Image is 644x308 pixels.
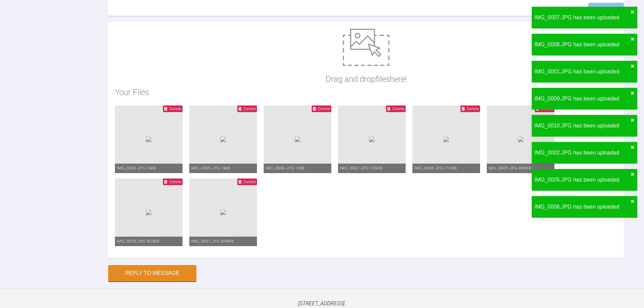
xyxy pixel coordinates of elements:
div: IMG_0005.JPG has been uploaded [534,175,630,184]
p: Drag and drop files here! [326,73,407,86]
div: IMG_0006.JPG has been uploaded [534,203,630,211]
button: close [630,9,635,15]
img: 4fd9cda9-4103-4551-a0dc-c57179b9c582 [146,210,151,215]
span: Delete [392,106,405,111]
span: Delete [169,106,182,111]
img: 17598a79-8783-4525-9f0f-161737c89536 [444,137,449,142]
button: close [630,118,635,123]
img: f0defd8c-cde0-4722-b2a3-bbef17393869 [220,137,226,142]
button: close [630,37,635,42]
span: IMG_0007.JPG - 576KB [340,166,383,170]
div: IMG_0010.JPG has been uploaded [534,121,630,130]
button: close [630,172,635,177]
img: a62eff25-6bb0-4ece-82c5-33302d9c42cb [295,137,300,142]
span: IMG_0008.JPG - 715KB [414,166,457,170]
span: Delete [318,106,330,111]
button: close [630,145,635,150]
span: IMG_0006.JPG - 1MB [265,166,305,170]
div: IMG_0002.JPG has been uploaded [534,148,630,157]
span: IMG_0009.JPG - 849KB [488,166,531,170]
h2: Your Files [115,86,617,99]
button: Reply to Message [108,265,196,281]
img: e3b7f134-818e-43fd-9192-79a72bebde84 [220,210,226,215]
div: IMG_0008.JPG has been uploaded [534,40,630,49]
span: Delete [169,179,182,184]
span: IMG_0005.JPG - 1MB [191,166,230,170]
img: eedd0e7d-b3ec-4a4f-a8f4-ff7bc5e5dfff [518,137,523,142]
img: 562842b8-38f0-4d41-904d-72f7cb530352 [146,137,151,142]
span: Delete [243,106,256,111]
img: 6b909472-136b-4721-b78c-9fa3733723ae [369,137,375,142]
div: IMG_0009.JPG has been uploaded [534,94,630,103]
div: IMG_0001.JPG has been uploaded [534,67,630,76]
button: close [630,91,635,96]
span: IMG_0010.JPG - 853KB [117,239,160,243]
div: IMG_0007.JPG has been uploaded [534,13,630,22]
div: Hide Files [588,3,624,16]
span: Delete [243,179,256,184]
button: close [630,199,635,204]
button: close [630,64,635,69]
span: Delete [467,106,479,111]
span: IMG_0002.JPG - 1MB [117,166,156,170]
span: IMG_0001.JPG - 848KB [191,239,234,243]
